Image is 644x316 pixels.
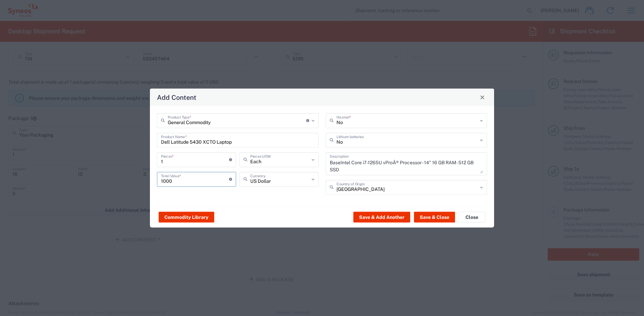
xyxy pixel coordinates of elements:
button: Close [458,212,485,223]
h4: Add Content [157,92,196,102]
button: Save & Add Another [353,212,410,223]
button: Commodity Library [159,212,214,223]
button: Save & Close [414,212,455,223]
button: Close [478,92,487,102]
